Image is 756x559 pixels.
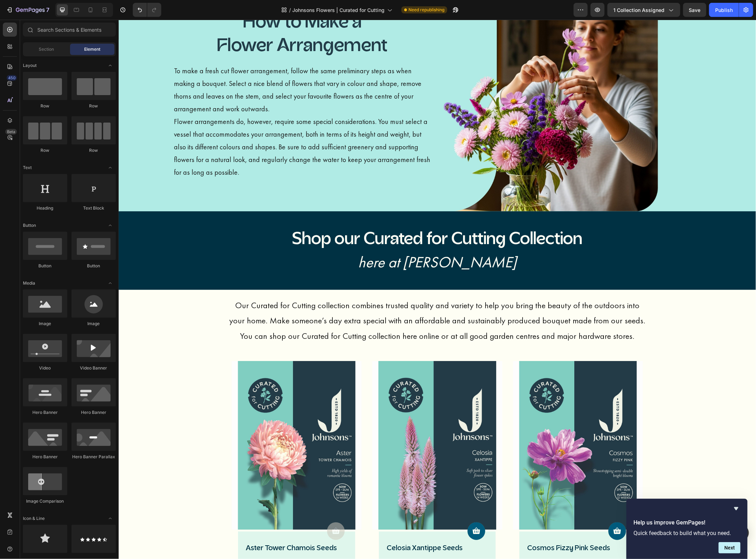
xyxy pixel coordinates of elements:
[84,46,100,52] span: Element
[719,542,741,553] button: Next question
[55,45,312,95] p: To make a fresh cut flower arrangement, follow the same preliminary steps as when making a bouque...
[715,6,733,14] div: Publish
[7,75,17,81] div: 450
[46,6,49,14] p: 7
[105,162,116,173] span: Toggle open
[3,3,52,17] button: 7
[267,537,288,549] div: $6.00
[105,220,116,231] span: Toggle open
[23,222,36,229] span: Button
[292,6,385,14] span: Johnsons Flowers | Curated for Cutting
[683,3,706,17] button: Save
[5,129,17,135] div: Beta
[732,504,741,513] button: Hide survey
[55,95,312,159] p: Flower arrangements do, however, require some special considerations. You must select a vessel th...
[23,409,67,416] div: Hero Banner
[71,365,116,371] div: Video Banner
[23,205,67,211] div: Heading
[709,3,739,17] button: Publish
[23,454,67,460] div: Hero Banner
[267,523,370,535] h2: Celosia Xantippe Seeds
[254,341,383,510] a: Celosia Xantippe Seeds
[689,7,701,13] span: Save
[23,321,67,327] div: Image
[633,530,741,536] p: Quick feedback to build what you need.
[613,6,664,14] span: 1 collection assigned
[23,498,67,504] div: Image Comparison
[105,60,116,71] span: Toggle open
[108,278,529,324] p: Our Curated for Cutting collection combines trusted quality and variety to help you bring the bea...
[23,365,67,371] div: Video
[23,164,32,171] span: Text
[71,205,116,211] div: Text Block
[408,537,428,549] div: $5.25
[119,20,756,559] iframe: Design area
[408,523,511,535] h2: Cosmos Fizzy Pink Seeds
[71,263,116,269] div: Button
[39,46,54,52] span: Section
[105,513,116,524] span: Toggle open
[239,232,398,252] span: here at [PERSON_NAME]
[23,280,35,286] span: Media
[126,523,229,535] h2: Aster Tower Chamois Seeds
[394,341,524,510] a: Cosmos Fizzy Pink Seeds
[71,103,116,109] div: Row
[126,537,148,549] div: $6.00
[23,62,37,69] span: Layout
[105,278,116,289] span: Toggle open
[289,6,291,14] span: /
[23,515,45,522] span: Icon & Line
[71,454,116,460] div: Hero Banner Parallax
[71,147,116,154] div: Row
[23,103,67,109] div: Row
[113,341,243,510] a: Aster Tower Chamois Seeds
[148,209,489,232] h2: Shop our Curated for Cutting Collection
[633,504,741,553] div: Help us improve GemPages!
[23,23,116,37] input: Search Sections & Elements
[408,7,444,13] span: Need republishing
[208,503,226,520] button: Sold out
[23,263,67,269] div: Button
[607,3,680,17] button: 1 collection assigned
[71,409,116,416] div: Hero Banner
[133,3,161,17] div: Undo/Redo
[23,147,67,154] div: Row
[633,518,741,527] h2: Help us improve GemPages!
[71,321,116,327] div: Image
